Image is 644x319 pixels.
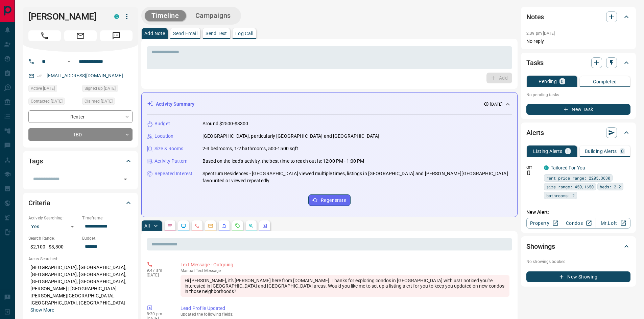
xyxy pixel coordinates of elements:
button: Show More [30,307,54,314]
button: New Task [526,104,630,115]
p: Budget [154,120,170,127]
h2: Tasks [526,57,544,68]
a: [EMAIL_ADDRESS][DOMAIN_NAME] [47,73,123,78]
svg: Calls [194,223,200,229]
p: Building Alerts [585,149,617,154]
div: Tasks [526,55,630,71]
div: Tue Sep 02 2025 [28,98,79,107]
p: 9:47 am [147,268,170,273]
div: Sat Aug 23 2025 [82,98,133,107]
p: [GEOGRAPHIC_DATA], particularly [GEOGRAPHIC_DATA] and [GEOGRAPHIC_DATA] [202,133,379,140]
span: size range: 450,1650 [546,183,594,190]
p: Log Call [235,31,253,36]
span: Contacted [DATE] [31,98,63,105]
p: Location [154,133,173,140]
span: Claimed [DATE] [85,98,113,105]
svg: Requests [235,223,240,229]
span: Email [64,30,97,41]
div: TBD [28,128,133,141]
p: Based on the lead's activity, the best time to reach out is: 12:00 PM - 1:00 PM [202,158,364,165]
button: Campaigns [189,10,238,21]
button: New Showing [526,271,630,282]
p: New Alert: [526,209,630,216]
p: $2,100 - $3,300 [28,241,79,252]
span: Active [DATE] [31,85,55,92]
a: Property [526,218,561,229]
p: 0 [621,149,624,154]
p: Size & Rooms [154,145,184,152]
p: No reply [526,38,630,45]
div: Showings [526,238,630,255]
div: Alerts [526,125,630,141]
div: condos.ca [544,165,549,170]
p: Off [526,164,540,170]
span: bathrooms: 2 [546,192,575,199]
p: Repeated Interest [154,170,192,177]
h2: Showings [526,241,555,252]
p: 2-3 bedrooms, 1-2 bathrooms, 500-1500 sqft [202,145,299,152]
a: Condos [561,218,596,229]
p: Send Email [173,31,197,36]
p: 2:39 pm [DATE] [526,31,555,36]
h2: Notes [526,11,544,22]
p: Add Note [144,31,165,36]
h2: Tags [28,156,43,166]
a: Mr.Loft [596,218,630,229]
span: Signed up [DATE] [85,85,116,92]
p: Activity Pattern [154,158,188,165]
p: Lead Profile Updated [181,305,509,312]
span: manual [181,268,195,273]
p: No showings booked [526,259,630,265]
h2: Alerts [526,127,544,138]
p: All [144,223,150,228]
p: Search Range: [28,235,79,241]
p: Actively Searching: [28,215,79,221]
p: Listing Alerts [533,149,563,154]
button: Timeline [145,10,186,21]
div: Tags [28,153,133,169]
p: Send Text [206,31,227,36]
div: Hi [PERSON_NAME], it's [PERSON_NAME] here from [DOMAIN_NAME]. Thanks for exploring condos in [GEO... [181,275,509,297]
span: rent price range: 2205,3630 [546,175,610,181]
p: 8:30 pm [147,312,170,316]
svg: Emails [208,223,213,229]
svg: Notes [167,223,173,229]
p: Spectrum Residences - [GEOGRAPHIC_DATA] viewed multiple times, listings in [GEOGRAPHIC_DATA] and ... [202,170,512,184]
p: 1 [567,149,569,154]
svg: Listing Alerts [221,223,227,229]
p: [GEOGRAPHIC_DATA], [GEOGRAPHIC_DATA], [GEOGRAPHIC_DATA], [GEOGRAPHIC_DATA], [GEOGRAPHIC_DATA], [G... [28,262,133,316]
svg: Email Verified [37,74,42,78]
p: Areas Searched: [28,256,133,262]
div: Fri Aug 22 2025 [82,85,133,94]
button: Open [65,57,73,65]
div: Criteria [28,195,133,211]
p: Budget: [82,235,133,241]
p: Text Message - Outgoing [181,261,509,268]
p: [DATE] [490,101,502,107]
p: [DATE] [147,273,170,277]
div: Yes [28,221,79,232]
p: Pending [539,79,557,84]
p: updated the following fields: [181,312,509,317]
span: Call [28,30,61,41]
div: condos.ca [114,14,119,19]
p: 0 [561,79,564,84]
p: Text Message [181,268,509,273]
div: Activity Summary[DATE] [147,98,512,110]
p: Around $2500-$3300 [202,120,248,127]
div: Renter [28,110,133,123]
p: Completed [593,79,617,84]
button: Open [121,175,130,184]
p: No pending tasks [526,90,630,100]
p: Timeframe: [82,215,133,221]
svg: Opportunities [248,223,254,229]
span: beds: 2-2 [600,183,621,190]
p: Activity Summary [156,101,194,108]
svg: Push Notification Only [526,170,531,175]
h1: [PERSON_NAME] [28,11,104,22]
button: Regenerate [308,194,351,206]
div: Notes [526,9,630,25]
svg: Agent Actions [262,223,267,229]
h2: Criteria [28,197,50,208]
span: Message [100,30,133,41]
